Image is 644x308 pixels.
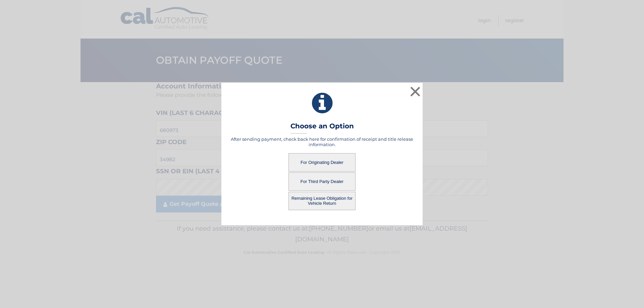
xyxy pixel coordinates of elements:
button: For Third Party Dealer [288,172,356,191]
button: For Originating Dealer [288,153,356,172]
h5: After sending payment, check back here for confirmation of receipt and title release information. [230,136,414,147]
button: × [409,85,422,98]
button: Remaining Lease Obligation for Vehicle Return [288,192,356,210]
h3: Choose an Option [290,122,354,134]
